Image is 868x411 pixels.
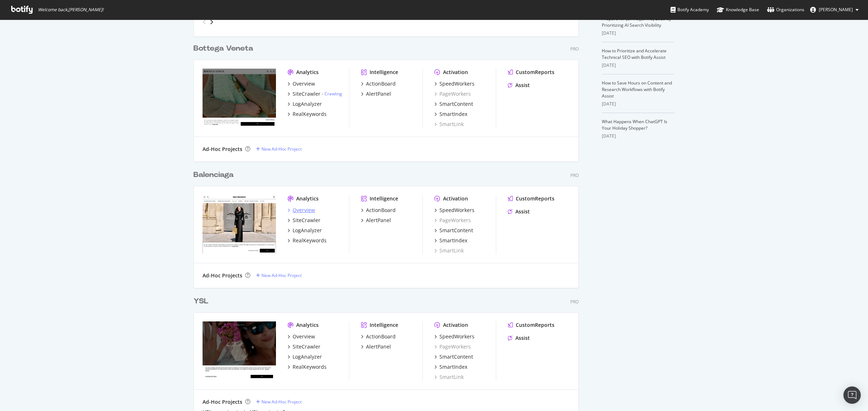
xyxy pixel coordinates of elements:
[804,4,864,16] button: [PERSON_NAME]
[434,333,475,340] a: SpeedWorkers
[293,333,315,340] div: Overview
[288,111,327,118] a: RealKeywords
[434,207,475,214] a: SpeedWorkers
[439,80,475,87] div: SpeedWorkers
[366,333,396,340] div: ActionBoard
[434,90,471,98] a: PageWorkers
[843,386,861,404] div: Open Intercom Messenger
[767,6,804,13] div: Organizations
[570,299,579,305] div: Pro
[434,353,473,360] a: SmartContent
[717,6,759,13] div: Knowledge Base
[203,321,276,380] img: www.ysl.com
[288,207,315,214] a: Overview
[293,343,320,350] div: SiteCrawler
[443,195,468,202] div: Activation
[671,6,709,13] div: Botify Academy
[203,146,242,153] div: Ad-Hoc Projects
[261,399,302,405] div: New Ad-Hoc Project
[203,398,242,406] div: Ad-Hoc Projects
[570,46,579,52] div: Pro
[209,18,214,26] div: angle-right
[434,217,471,224] a: PageWorkers
[819,7,853,13] span: Christopher Faron
[434,121,464,128] a: SmartLink
[293,353,322,360] div: LogAnalyzer
[602,62,675,69] div: [DATE]
[443,321,468,329] div: Activation
[288,353,322,360] a: LogAnalyzer
[193,43,256,54] a: Bottega Veneta
[370,195,398,202] div: Intelligence
[508,208,530,215] a: Assist
[366,217,391,224] div: AlertPanel
[602,118,667,131] a: What Happens When ChatGPT Is Your Holiday Shopper?
[508,334,530,342] a: Assist
[296,195,319,202] div: Analytics
[570,172,579,178] div: Pro
[516,321,554,329] div: CustomReports
[193,296,211,307] a: YSL
[256,146,302,152] a: New Ad-Hoc Project
[203,272,242,279] div: Ad-Hoc Projects
[361,207,396,214] a: ActionBoard
[439,111,467,118] div: SmartIndex
[324,91,342,97] a: Crawling
[322,91,342,97] div: -
[293,227,322,234] div: LogAnalyzer
[443,69,468,76] div: Activation
[434,100,473,108] a: SmartContent
[38,7,103,13] span: Welcome back, [PERSON_NAME] !
[366,90,391,98] div: AlertPanel
[366,207,396,214] div: ActionBoard
[193,170,237,180] a: Balenciaga
[602,48,667,60] a: How to Prioritize and Accelerate Technical SEO with Botify Assist
[434,80,475,87] a: SpeedWorkers
[434,111,467,118] a: SmartIndex
[288,237,327,244] a: RealKeywords
[508,82,530,89] a: Assist
[602,16,671,28] a: Prepare for [DATE][DATE] 2025 by Prioritizing AI Search Visibility
[200,16,209,28] div: angle-left
[434,247,464,254] a: SmartLink
[439,333,475,340] div: SpeedWorkers
[434,237,467,244] a: SmartIndex
[293,80,315,87] div: Overview
[288,227,322,234] a: LogAnalyzer
[288,363,327,371] a: RealKeywords
[439,227,473,234] div: SmartContent
[193,296,208,307] div: YSL
[288,90,342,98] a: SiteCrawler- Crawling
[203,69,276,127] img: www.bottegaveneta.com
[361,343,391,350] a: AlertPanel
[508,321,554,329] a: CustomReports
[293,217,320,224] div: SiteCrawler
[370,321,398,329] div: Intelligence
[288,343,320,350] a: SiteCrawler
[193,170,234,180] div: Balenciaga
[288,80,315,87] a: Overview
[366,343,391,350] div: AlertPanel
[293,90,320,98] div: SiteCrawler
[288,100,322,108] a: LogAnalyzer
[439,207,475,214] div: SpeedWorkers
[439,353,473,360] div: SmartContent
[434,373,464,381] div: SmartLink
[193,43,253,54] div: Bottega Veneta
[293,363,327,371] div: RealKeywords
[288,217,320,224] a: SiteCrawler
[261,146,302,152] div: New Ad-Hoc Project
[434,227,473,234] a: SmartContent
[515,208,530,215] div: Assist
[516,195,554,202] div: CustomReports
[203,195,276,254] img: www.balenciaga.com
[361,333,396,340] a: ActionBoard
[439,363,467,371] div: SmartIndex
[434,343,471,350] div: PageWorkers
[515,82,530,89] div: Assist
[361,90,391,98] a: AlertPanel
[508,195,554,202] a: CustomReports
